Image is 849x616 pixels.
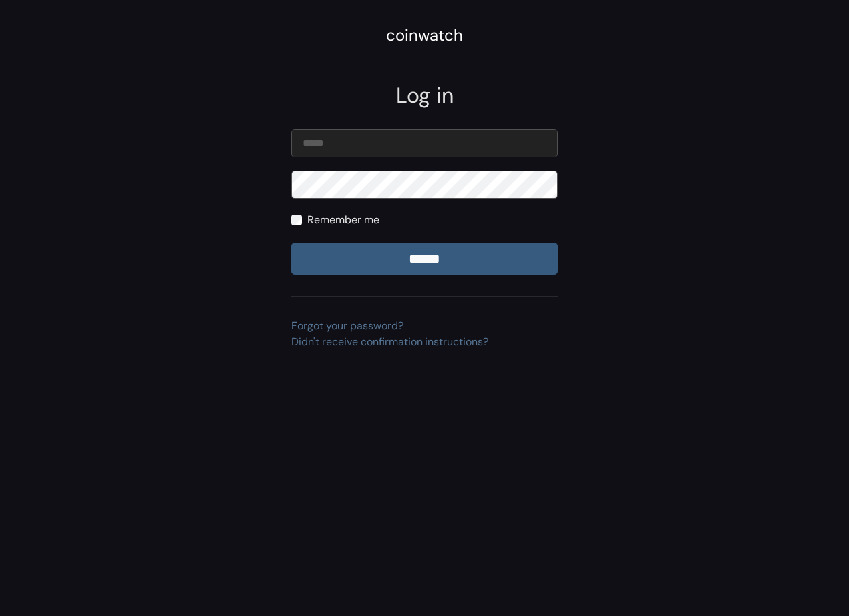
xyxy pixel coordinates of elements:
h2: Log in [291,83,558,108]
a: Didn't receive confirmation instructions? [291,335,488,349]
a: coinwatch [386,30,463,44]
a: Forgot your password? [291,319,403,333]
label: Remember me [307,212,379,228]
div: coinwatch [386,23,463,47]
